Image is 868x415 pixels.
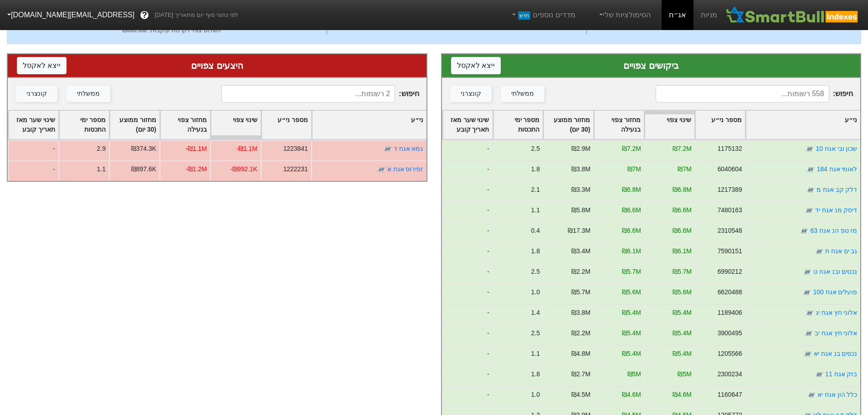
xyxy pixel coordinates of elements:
a: שכון ובי אגח 10 [816,145,857,152]
a: מז טפ הנ אגח 63 [810,227,857,234]
div: ₪2.7M [571,369,590,379]
a: אלוני חץ אגח יג [815,309,857,316]
div: - [442,181,493,201]
button: ייצא לאקסל [451,57,501,74]
a: גמא אגח ד [394,145,423,152]
img: tase link [806,390,816,400]
div: 1189406 [717,308,742,318]
div: - [442,242,493,263]
div: Toggle SortBy [110,111,159,139]
div: ₪5.6M [621,287,641,297]
div: ₪6.1M [672,246,691,256]
div: ביקושים צפויים [451,59,852,72]
div: ₪7M [678,164,691,174]
div: קונצרני [461,89,481,99]
div: 2.5 [531,328,539,338]
div: ₪5.8M [571,205,590,215]
div: Toggle SortBy [160,111,210,139]
div: ₪5.7M [672,267,691,277]
div: ₪7.2M [672,144,691,154]
button: קונצרני [450,86,492,102]
div: ₪5.4M [672,349,691,359]
div: 1222231 [283,164,308,174]
img: tase link [805,308,814,318]
div: -₪1.1M [185,144,207,154]
div: Toggle SortBy [312,111,426,139]
div: 1223841 [283,144,308,154]
a: בזק אגח 11 [825,370,857,378]
div: 7590151 [717,246,742,256]
img: tase link [802,267,812,277]
div: 1.8 [531,246,539,256]
img: tase link [806,185,815,195]
div: ₪374.3K [131,144,156,154]
div: ₪4.6M [672,390,691,400]
button: קונצרני [16,86,57,102]
div: Toggle SortBy [211,111,261,139]
div: 1.8 [531,164,539,174]
div: 2.5 [531,144,539,154]
span: חדש [518,11,530,20]
div: ₪2.9M [571,144,590,154]
div: 2.9 [97,144,106,154]
img: tase link [806,165,815,174]
div: Toggle SortBy [746,111,860,139]
div: - [442,222,493,242]
div: ₪5M [678,369,691,379]
div: ₪3.8M [571,164,590,174]
div: ₪6.8M [672,185,691,195]
div: ₪4.8M [571,349,590,359]
div: 2300234 [717,369,742,379]
div: 1205566 [717,349,742,359]
div: -₪1.2M [185,164,207,174]
input: 2 רשומות... [221,85,395,102]
span: חיפוש : [221,85,419,102]
div: ₪6.6M [621,205,641,215]
div: 1217389 [717,185,742,195]
a: דיסק מנ אגח יד [815,206,857,214]
div: - [442,283,493,304]
div: - [442,345,493,365]
a: נכסים ובנ אגח ט [813,268,857,275]
div: - [8,160,58,181]
div: ₪5.7M [571,287,590,297]
span: חיפוש : [656,85,853,102]
div: Toggle SortBy [594,111,644,139]
div: 1.0 [531,287,539,297]
img: tase link [383,144,392,154]
a: גב ים אגח ח [825,247,857,255]
div: - [442,140,493,160]
div: - [442,201,493,222]
div: קונצרני [26,89,47,99]
div: - [8,140,58,160]
div: Toggle SortBy [443,111,493,139]
a: מדדים נוספיםחדש [507,6,579,24]
div: Toggle SortBy [59,111,109,139]
div: ₪6.6M [621,226,641,236]
a: דלק קב אגח מ [816,186,857,193]
div: ₪3.3M [571,185,590,195]
input: 558 רשומות... [656,85,829,102]
div: ₪6.1M [621,246,641,256]
div: Toggle SortBy [544,111,593,139]
div: 1.1 [531,205,539,215]
div: ₪4.5M [571,390,590,400]
div: ₪5.4M [672,308,691,318]
div: - [442,263,493,283]
div: ₪4.6M [621,390,641,400]
a: לאומי אגח 184 [817,165,857,173]
div: Toggle SortBy [9,111,58,139]
div: ₪5M [627,369,641,379]
button: ממשלתי [501,86,544,102]
a: נכסים בנ אגח יא [813,350,857,357]
div: ממשלתי [511,89,534,99]
div: Toggle SortBy [695,111,745,139]
div: 1.1 [97,164,106,174]
div: - [442,304,493,324]
div: ₪2.2M [571,328,590,338]
div: 3900495 [717,328,742,338]
div: ₪5.4M [672,328,691,338]
div: ₪6.6M [672,205,691,215]
div: ₪6.6M [672,226,691,236]
img: tase link [805,144,814,154]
